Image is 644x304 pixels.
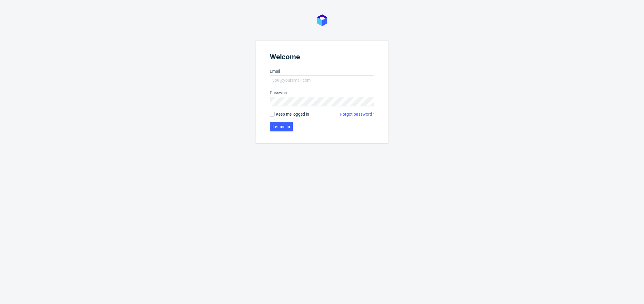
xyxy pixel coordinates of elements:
[270,75,374,85] input: you@youremail.com
[273,125,290,129] span: Let me in
[270,90,374,96] label: Password
[276,111,309,117] span: Keep me logged in
[270,53,374,63] header: Welcome
[270,68,374,74] label: Email
[270,122,293,131] button: Let me in
[340,111,374,117] a: Forgot password?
